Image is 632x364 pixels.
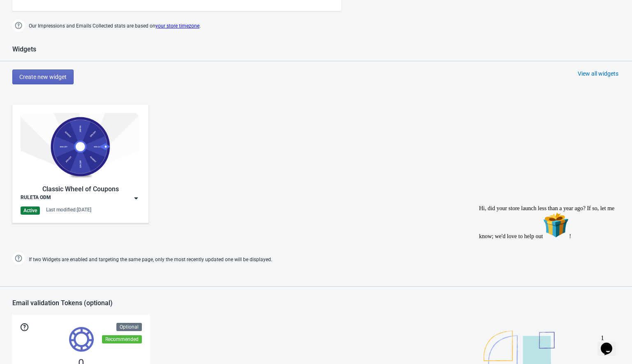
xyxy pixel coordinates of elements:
[597,331,624,356] iframe: chat widget
[12,70,74,84] button: Create new widget
[132,194,140,202] img: dropdown.png
[102,335,142,343] div: Recommended
[21,194,51,202] div: RULETA ODM
[12,252,25,264] img: help.png
[3,3,151,38] div: Hi, did your store launch less than a year ago? If so, let me know; we'd love to help out🎁!
[12,19,25,32] img: help.png
[476,202,624,327] iframe: chat widget
[29,253,272,267] span: If two Widgets are enabled and targeting the same page, only the most recently updated one will b...
[67,10,93,36] img: :gift:
[21,113,140,180] img: classic_game.jpg
[29,19,201,33] span: Our Impressions and Emails Collected stats are based on .
[116,323,142,331] div: Optional
[155,23,199,29] a: your store timezone
[578,70,618,78] div: View all widgets
[19,74,67,80] span: Create new widget
[69,327,94,352] img: tokens.svg
[21,184,140,194] div: Classic Wheel of Coupons
[3,3,139,37] span: Hi, did your store launch less than a year ago? If so, let me know; we'd love to help out !
[46,206,91,213] div: Last modified: [DATE]
[21,206,40,215] div: Active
